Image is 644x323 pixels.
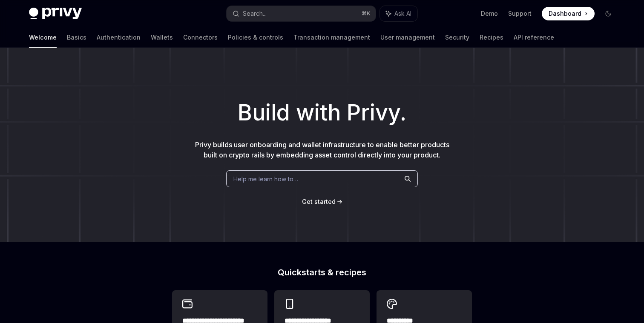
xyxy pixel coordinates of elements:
a: Connectors [183,27,218,48]
span: Privy builds user onboarding and wallet infrastructure to enable better products built on crypto ... [195,140,449,159]
img: dark logo [29,8,82,20]
a: Transaction management [293,27,370,48]
a: Wallets [151,27,173,48]
h2: Quickstarts & recipes [172,268,472,277]
button: Ask AI [380,6,417,21]
button: Toggle dark mode [601,7,615,20]
span: Get started [302,198,336,205]
a: Basics [67,27,86,48]
a: Policies & controls [228,27,283,48]
div: Search... [243,9,267,19]
span: Dashboard [549,9,581,18]
a: Get started [302,197,336,206]
h1: Build with Privy. [14,96,630,129]
a: Support [508,9,532,18]
span: ⌘ K [362,10,371,17]
a: API reference [514,27,554,48]
a: Dashboard [542,7,595,20]
a: Authentication [97,27,141,48]
span: Help me learn how to… [233,174,298,183]
a: User management [380,27,435,48]
a: Security [445,27,469,48]
a: Recipes [480,27,503,48]
a: Welcome [29,27,57,48]
span: Ask AI [394,9,411,18]
button: Search...⌘K [227,6,376,21]
a: Demo [481,9,498,18]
